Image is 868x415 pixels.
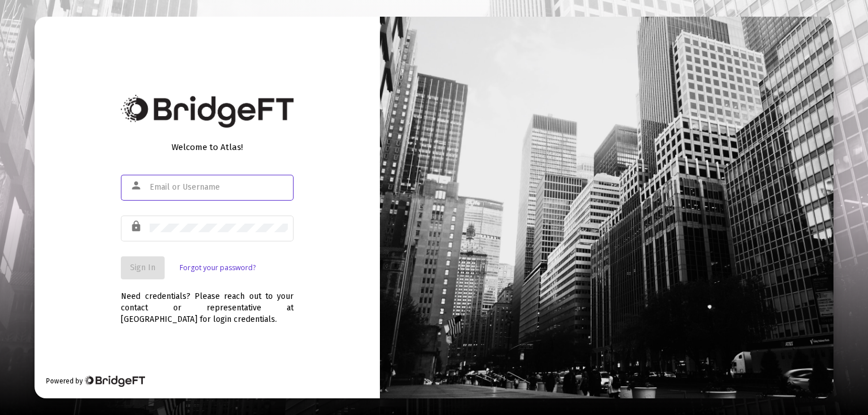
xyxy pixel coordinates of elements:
div: Need credentials? Please reach out to your contact or representative at [GEOGRAPHIC_DATA] for log... [121,279,294,325]
button: Sign In [121,256,165,279]
div: Powered by [46,375,144,387]
input: Email or Username [150,183,288,192]
mat-icon: lock [130,220,144,233]
a: Forgot your password? [180,262,256,274]
span: Sign In [130,263,155,272]
div: Welcome to Atlas! [121,141,294,153]
img: Bridge Financial Technology Logo [121,95,294,128]
mat-icon: person [130,179,144,193]
img: Bridge Financial Technology Logo [84,375,144,387]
